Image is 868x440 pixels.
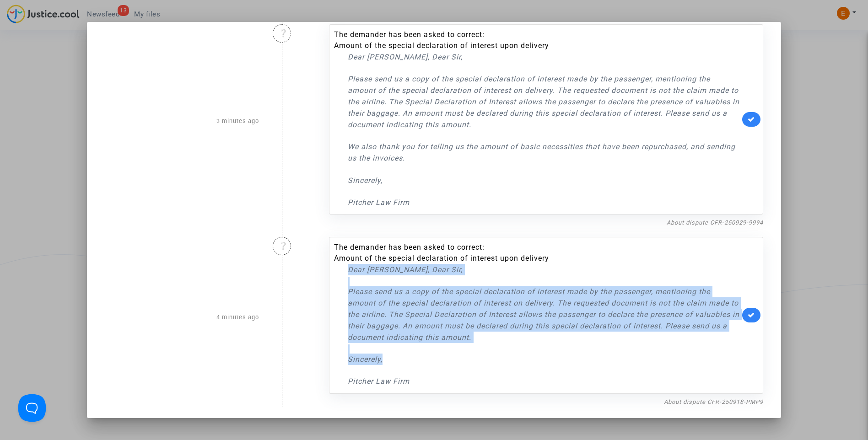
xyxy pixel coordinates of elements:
a: About dispute CFR-250929-9994 [667,219,763,226]
p: We also thank you for telling us the amount of basic necessities that have been repurchased, and ... [348,141,740,164]
div: The demander has been asked [334,29,740,208]
p: Please send us a copy of the special declaration of interest made by the passenger, mentioning th... [348,73,740,130]
p: Dear [PERSON_NAME], Dear Sir, [348,51,740,63]
i: ❔ [279,242,288,249]
p: Dear [PERSON_NAME], Dear Sir, [348,264,740,275]
div: 4 minutes ago [98,228,266,407]
iframe: Help Scout Beacon - Open [18,394,46,422]
a: About dispute CFR-250918-PMP9 [664,398,763,405]
li: Amount of the special declaration of interest upon delivery [334,253,740,264]
li: Amount of the special declaration of interest upon delivery [334,40,740,51]
p: Pitcher Law Firm [348,197,740,208]
i: ❔ [279,29,288,37]
p: Sincerely, [348,175,740,186]
span: to correct: [447,30,485,39]
p: Pitcher Law Firm [348,376,740,387]
p: Please send us a copy of the special declaration of interest made by the passenger, mentioning th... [348,286,740,343]
span: to correct: [447,243,485,252]
p: Sincerely, [348,354,740,365]
div: 3 minutes ago [98,15,266,228]
div: The demander has been asked [334,242,740,387]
